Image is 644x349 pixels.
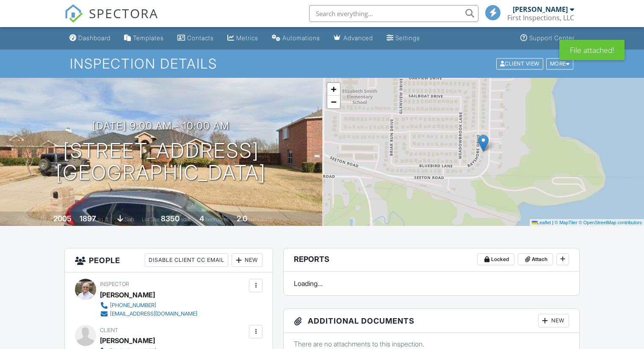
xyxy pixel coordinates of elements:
[327,96,340,108] a: Zoom out
[187,34,214,41] div: Contacts
[53,214,72,223] div: 2005
[161,214,180,223] div: 8350
[546,58,574,69] div: More
[66,30,114,46] a: Dashboard
[205,216,229,223] span: bedrooms
[538,314,569,327] div: New
[513,5,568,14] div: [PERSON_NAME]
[555,220,578,225] a: © MapTiler
[529,34,575,41] div: Support Center
[268,30,323,46] a: Automations (Basic)
[145,253,228,267] div: Disable Client CC Email
[110,311,197,317] div: [EMAIL_ADDRESS][DOMAIN_NAME]
[517,30,578,46] a: Support Center
[174,30,217,46] a: Contacts
[124,216,134,223] span: slab
[383,30,423,46] a: Settings
[89,4,158,22] span: SPECTORA
[532,220,551,225] a: Leaflet
[70,56,574,71] h1: Inspection Details
[121,30,167,46] a: Templates
[100,334,155,347] div: [PERSON_NAME]
[284,309,579,333] h3: Additional Documents
[133,34,164,41] div: Templates
[78,34,111,41] div: Dashboard
[100,301,197,310] a: [PHONE_NUMBER]
[395,34,420,41] div: Settings
[232,253,263,267] div: New
[80,214,96,223] div: 1897
[142,216,160,223] span: Lot Size
[224,30,262,46] a: Metrics
[331,96,336,107] span: −
[181,216,191,223] span: sq.ft.
[552,220,553,225] span: |
[100,310,197,318] a: [EMAIL_ADDRESS][DOMAIN_NAME]
[331,84,336,94] span: +
[100,289,155,301] div: [PERSON_NAME]
[237,214,247,223] div: 2.0
[330,30,376,46] a: Advanced
[327,83,340,96] a: Zoom in
[249,216,273,223] span: bathrooms
[495,60,545,66] a: Client View
[294,339,569,349] p: There are no attachments to this inspection.
[92,120,229,132] h3: [DATE] 9:00 am - 10:00 am
[65,248,273,272] h3: People
[496,58,543,69] div: Client View
[236,34,258,41] div: Metrics
[579,220,642,225] a: © OpenStreetMap contributors
[97,216,109,223] span: sq. ft.
[507,14,574,22] div: First Inspections, LLC
[559,40,625,60] div: File attached!
[100,327,118,333] span: Client
[343,34,373,41] div: Advanced
[43,216,52,223] span: Built
[64,4,83,23] img: The Best Home Inspection Software - Spectora
[110,302,156,309] div: [PHONE_NUMBER]
[56,140,266,184] h1: [STREET_ADDRESS] [GEOGRAPHIC_DATA]
[282,34,320,41] div: Automations
[100,281,129,287] span: Inspector
[199,214,204,223] div: 4
[309,5,478,22] input: Search everything...
[64,11,158,29] a: SPECTORA
[478,135,489,152] img: Marker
